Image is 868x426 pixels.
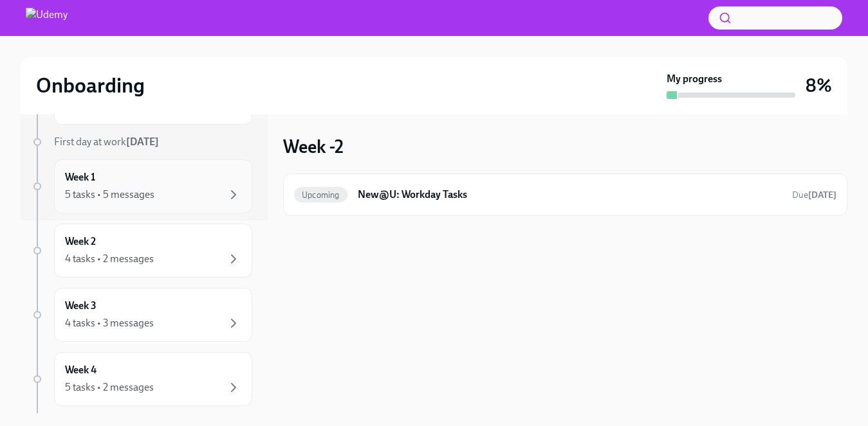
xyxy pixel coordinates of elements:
[65,299,97,313] h6: Week 3
[54,136,159,148] span: First day at work
[65,188,154,202] div: 5 tasks • 5 messages
[31,352,252,406] a: Week 45 tasks • 2 messages
[31,159,252,213] a: Week 15 tasks • 5 messages
[792,189,836,201] span: October 13th, 2025 10:00
[65,170,95,184] h6: Week 1
[65,252,154,266] div: 4 tasks • 2 messages
[126,136,159,148] strong: [DATE]
[31,135,252,149] a: First day at work[DATE]
[294,190,347,200] span: Upcoming
[65,235,96,249] h6: Week 2
[358,188,782,202] h6: New@U: Workday Tasks
[294,184,836,205] a: UpcomingNew@U: Workday TasksDue[DATE]
[806,74,832,97] h3: 8%
[283,135,344,158] h3: Week -2
[65,380,154,395] div: 5 tasks • 2 messages
[792,190,836,200] span: Due
[808,190,836,200] strong: [DATE]
[31,288,252,342] a: Week 34 tasks • 3 messages
[26,8,68,28] img: Udemy
[36,73,145,98] h2: Onboarding
[667,72,722,86] strong: My progress
[65,316,154,330] div: 4 tasks • 3 messages
[31,224,252,278] a: Week 24 tasks • 2 messages
[65,363,97,377] h6: Week 4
